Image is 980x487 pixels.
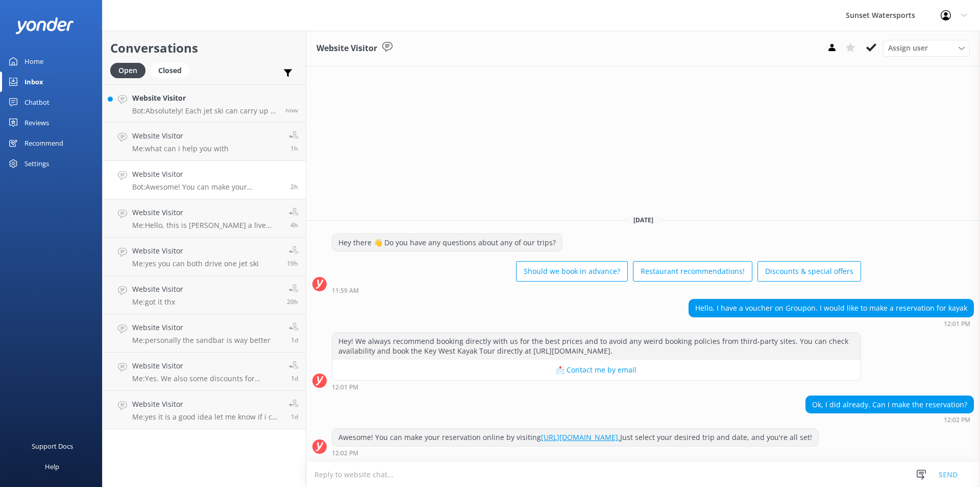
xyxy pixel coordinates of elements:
[24,153,49,174] div: Settings
[332,234,562,251] div: Hey there 👋 Do you have any questions about any of our trips?
[132,106,278,115] p: Bot: Absolutely! Each jet ski can carry up to 2 riders, and there's no extra charge for a second ...
[291,336,298,344] span: Aug 29 2025 10:56am (UTC -05:00) America/Cancun
[103,314,306,353] a: Website VisitorMe:personally the sandbar is way better1d
[103,353,306,391] a: Website VisitorMe:Yes. We also some discounts for September. When will you be in [GEOGRAPHIC_DATA...
[132,360,281,372] h4: Website Visitor
[633,261,752,282] button: Restaurant recommendations!
[290,221,298,229] span: Aug 30 2025 08:38am (UTC -05:00) America/Cancun
[151,63,189,78] div: Closed
[290,144,298,153] span: Aug 30 2025 11:30am (UTC -05:00) America/Cancun
[132,412,281,422] p: Me: yes it is a good idea let me know if i can be of any help deciding which trip
[103,123,306,161] a: Website VisitorMe:what can i help you with1h
[332,383,861,390] div: Aug 30 2025 11:01am (UTC -05:00) America/Cancun
[332,333,861,360] div: Hey! We always recommend booking directly with us for the best prices and to avoid any weird book...
[541,432,620,442] a: [URL][DOMAIN_NAME].
[291,374,298,383] span: Aug 29 2025 09:37am (UTC -05:00) America/Cancun
[689,320,974,327] div: Aug 30 2025 11:01am (UTC -05:00) America/Cancun
[332,288,359,294] strong: 11:59 AM
[285,106,298,114] span: Aug 30 2025 01:05pm (UTC -05:00) America/Cancun
[516,261,628,282] button: Should we book in advance?
[132,322,271,333] h4: Website Visitor
[132,297,183,307] p: Me: got it thx
[332,449,819,456] div: Aug 30 2025 11:02am (UTC -05:00) America/Cancun
[944,321,970,327] strong: 12:01 PM
[332,360,861,380] button: 📩 Contact me by email
[110,64,151,76] a: Open
[883,40,970,56] div: Assign User
[110,38,298,58] h2: Conversations
[103,199,306,238] a: Website VisitorMe:Hello, this is [PERSON_NAME] a live agent with Sunset Watersports the jets skis...
[332,450,358,456] strong: 12:02 PM
[290,182,298,191] span: Aug 30 2025 11:02am (UTC -05:00) America/Cancun
[132,399,281,410] h4: Website Visitor
[103,84,306,123] a: Website VisitorBot:Absolutely! Each jet ski can carry up to 2 riders, and there's no extra charge...
[332,429,818,446] div: Awesome! You can make your reservation online by visiting Just select your desired trip and date,...
[291,412,298,421] span: Aug 29 2025 07:13am (UTC -05:00) America/Cancun
[132,284,183,295] h4: Website Visitor
[132,169,283,180] h4: Website Visitor
[15,17,74,34] img: yonder-white-logo.png
[132,182,283,192] p: Bot: Awesome! You can make your reservation online by visiting [URL][DOMAIN_NAME]. Just select yo...
[806,396,973,413] div: Ok, I did already. Can I make the reservation?
[151,64,194,76] a: Closed
[332,287,861,294] div: Aug 30 2025 10:59am (UTC -05:00) America/Cancun
[132,207,281,218] h4: Website Visitor
[45,456,59,477] div: Help
[132,92,278,104] h4: Website Visitor
[24,112,49,133] div: Reviews
[103,276,306,314] a: Website VisitorMe:got it thx20h
[132,144,229,153] p: Me: what can i help you with
[103,161,306,199] a: Website VisitorBot:Awesome! You can make your reservation online by visiting [URL][DOMAIN_NAME]. ...
[132,259,259,268] p: Me: yes you can both drive one jet ski
[110,63,145,78] div: Open
[132,374,281,383] p: Me: Yes. We also some discounts for September. When will you be in [GEOGRAPHIC_DATA]?
[24,92,50,112] div: Chatbot
[944,417,970,423] strong: 12:02 PM
[805,416,974,423] div: Aug 30 2025 11:02am (UTC -05:00) America/Cancun
[287,297,298,306] span: Aug 29 2025 04:16pm (UTC -05:00) America/Cancun
[103,238,306,276] a: Website VisitorMe:yes you can both drive one jet ski19h
[757,261,861,282] button: Discounts & special offers
[332,384,358,390] strong: 12:01 PM
[24,133,63,153] div: Recommend
[287,259,298,268] span: Aug 29 2025 05:17pm (UTC -05:00) America/Cancun
[24,51,43,72] div: Home
[32,436,73,456] div: Support Docs
[24,72,43,92] div: Inbox
[132,336,271,345] p: Me: personally the sandbar is way better
[627,216,659,224] span: [DATE]
[316,42,377,55] h3: Website Visitor
[689,299,973,317] div: Hello, I have a voucher on Groupon. I would like to make a reservation for kayak
[132,130,229,142] h4: Website Visitor
[888,42,928,54] span: Assign user
[103,391,306,429] a: Website VisitorMe:yes it is a good idea let me know if i can be of any help deciding which trip1d
[132,221,281,230] p: Me: Hello, this is [PERSON_NAME] a live agent with Sunset Watersports the jets skis are in a desi...
[132,245,259,257] h4: Website Visitor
